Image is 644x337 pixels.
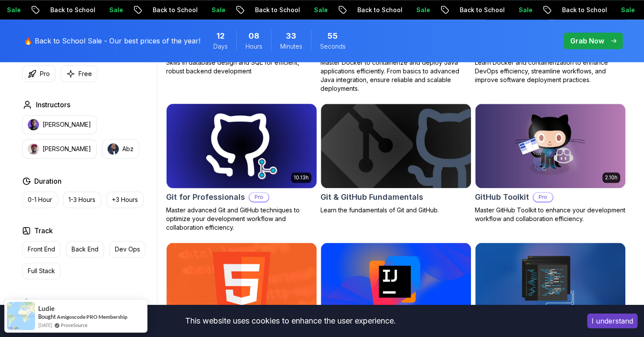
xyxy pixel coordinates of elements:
[109,241,146,258] button: Dev Ops
[34,297,52,307] h2: Level
[22,115,97,134] button: instructor img[PERSON_NAME]
[34,225,53,236] h2: Track
[554,6,613,14] p: Back to School
[327,30,338,42] span: 55 Seconds
[22,263,61,279] button: Full Stack
[145,6,204,14] p: Back to School
[167,243,317,327] img: HTML Essentials card
[38,313,56,320] span: Bought
[320,58,471,93] p: Master Docker to containerize and deploy Java applications efficiently. From basics to advanced J...
[66,241,104,258] button: Back End
[350,6,409,14] p: Back to School
[294,174,309,181] p: 10.13h
[108,143,119,155] img: instructor img
[40,69,50,78] p: Pro
[320,103,471,215] a: Git & GitHub Fundamentals cardGit & GitHub FundamentalsLearn the fundamentals of Git and GitHub.
[570,36,604,46] p: Grab Now
[475,58,626,84] p: Learn Docker and containerization to enhance DevOps efficiency, streamline workflows, and improve...
[213,42,228,51] span: Days
[204,6,232,14] p: Sale
[24,36,200,46] p: 🔥 Back to School Sale - Our best prices of the year!
[112,195,138,204] p: +3 Hours
[61,321,88,329] a: ProveSource
[166,191,245,203] h2: Git for Professionals
[22,241,61,258] button: Front End
[306,6,334,14] p: Sale
[28,267,55,275] p: Full Stack
[166,58,317,76] p: Skills in database design and SQL for efficient, robust backend development
[57,314,127,320] a: Amigoscode PRO Membership
[61,65,98,82] button: Free
[166,206,317,232] p: Master advanced Git and GitHub techniques to optimize your development workflow and collaboration...
[34,176,62,186] h2: Duration
[475,243,625,327] img: Java CLI Build card
[613,6,641,14] p: Sale
[101,6,129,14] p: Sale
[286,30,296,42] span: 33 Minutes
[115,245,140,254] p: Dev Ops
[78,69,92,78] p: Free
[163,102,320,190] img: Git for Professionals card
[321,104,471,188] img: Git & GitHub Fundamentals card
[409,6,436,14] p: Sale
[72,245,98,254] p: Back End
[42,6,101,14] p: Back to School
[533,193,552,202] p: Pro
[166,103,317,232] a: Git for Professionals card10.13hGit for ProfessionalsProMaster advanced Git and GitHub techniques...
[22,65,56,82] button: Pro
[475,206,626,223] p: Master GitHub Toolkit to enhance your development workflow and collaboration efficiency.
[28,143,39,155] img: instructor img
[106,192,144,208] button: +3 Hours
[245,42,262,51] span: Hours
[216,30,225,42] span: 12 Days
[280,42,302,51] span: Minutes
[475,103,626,223] a: GitHub Toolkit card2.10hGitHub ToolkitProMaster GitHub Toolkit to enhance your development workfl...
[475,104,625,188] img: GitHub Toolkit card
[247,6,306,14] p: Back to School
[248,30,259,42] span: 8 Hours
[102,139,139,159] button: instructor imgAbz
[28,119,39,130] img: instructor img
[320,206,471,215] p: Learn the fundamentals of Git and GitHub.
[38,305,55,312] span: Ludie
[475,191,529,203] h2: GitHub Toolkit
[63,192,101,208] button: 1-3 Hours
[38,321,52,329] span: [DATE]
[321,243,471,327] img: IntelliJ IDEA Developer Guide card
[42,120,91,129] p: [PERSON_NAME]
[249,193,268,202] p: Pro
[7,311,574,330] div: This website uses cookies to enhance the user experience.
[22,139,97,159] button: instructor img[PERSON_NAME]
[320,191,423,203] h2: Git & GitHub Fundamentals
[36,99,70,110] h2: Instructors
[320,42,346,51] span: Seconds
[28,195,52,204] p: 0-1 Hour
[605,174,618,181] p: 2.10h
[587,314,637,328] button: Accept cookies
[452,6,511,14] p: Back to School
[28,245,55,254] p: Front End
[122,145,134,153] p: Abz
[511,6,539,14] p: Sale
[42,145,91,153] p: [PERSON_NAME]
[22,192,58,208] button: 0-1 Hour
[69,195,95,204] p: 1-3 Hours
[7,302,35,330] img: provesource social proof notification image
